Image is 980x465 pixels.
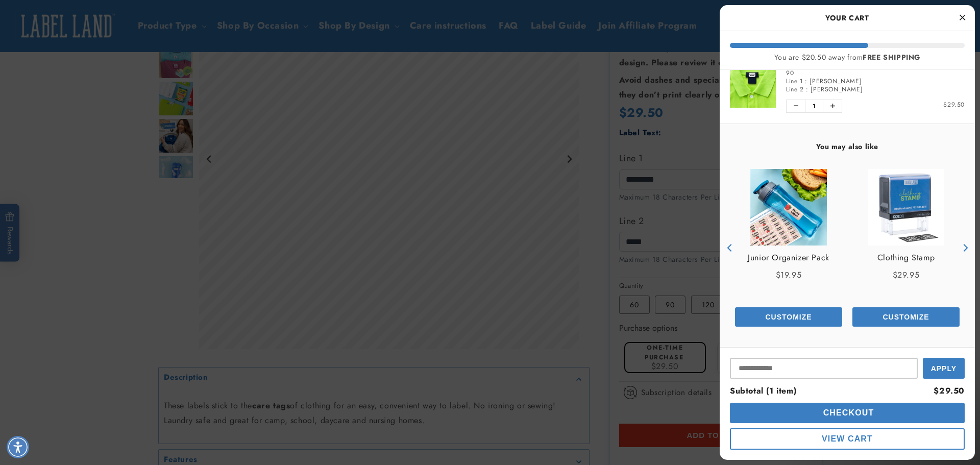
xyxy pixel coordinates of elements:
span: Apply [931,364,957,373]
a: View Junior Organizer Pack [748,251,829,265]
b: FREE SHIPPING [863,52,920,62]
div: Accessibility Menu [7,436,29,458]
span: Checkout [821,408,874,417]
span: View Cart [822,434,873,443]
span: Subtotal (1 item) [730,385,796,397]
span: [PERSON_NAME] [811,85,863,94]
div: product [730,159,847,337]
div: You are $20.50 away from [730,53,965,62]
iframe: Sign Up via Text for Offers [8,383,129,414]
div: product [847,159,965,337]
h4: You may also like [730,142,965,151]
img: Clothing Stamp - Label Land [868,169,944,246]
span: : [805,77,807,86]
span: Customize [765,313,812,321]
h2: Your Cart [730,10,965,26]
button: Can these labels be used on uniforms? [15,29,142,48]
span: 1 [805,100,823,112]
span: : [806,85,808,94]
a: View Clothing Stamp [877,251,935,265]
button: Apply [923,358,965,379]
button: cart [730,428,965,450]
span: $29.95 [893,269,920,281]
button: cart [730,403,965,423]
span: $29.50 [943,100,965,109]
img: Junior Organizer Pack - Label Land [750,169,827,246]
button: Add the product, Clothing Stamp to Cart [852,307,960,327]
span: $19.95 [776,269,802,281]
span: Line 1 [786,77,803,86]
button: Increase quantity of Stick N' Wear Stikins® Labels [823,100,842,112]
button: Decrease quantity of Stick N' Wear Stikins® Labels [787,100,805,112]
span: [PERSON_NAME] [810,77,862,86]
span: Line 2 [786,85,804,94]
button: Do these labels need ironing? [41,57,142,77]
span: Customize [883,313,929,321]
button: Close Cart [954,10,970,26]
button: Add the product, Junior Organizer Pack to Cart [735,307,842,327]
img: Stick N' Wear Stikins® Labels [730,62,776,108]
li: product [730,46,965,124]
input: Input Discount [730,358,918,379]
button: Previous [722,240,738,256]
div: $29.50 [934,384,965,399]
button: Next [957,240,972,256]
div: 90 [786,69,965,77]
